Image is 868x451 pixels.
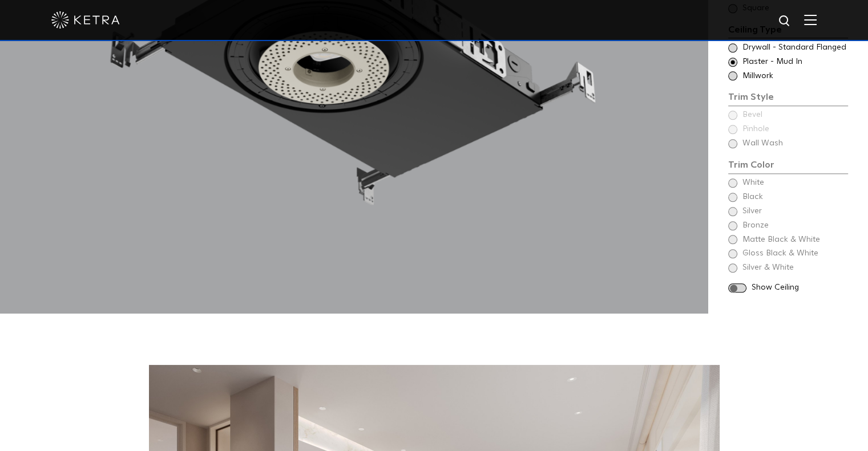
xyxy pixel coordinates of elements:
[804,14,817,25] img: Hamburger%20Nav.svg
[742,42,847,54] span: Drywall - Standard Flanged
[51,11,120,29] img: ketra-logo-2019-white
[742,71,847,82] span: Millwork
[778,14,792,29] img: search icon
[752,282,848,294] span: Show Ceiling
[742,56,847,68] span: Plaster - Mud In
